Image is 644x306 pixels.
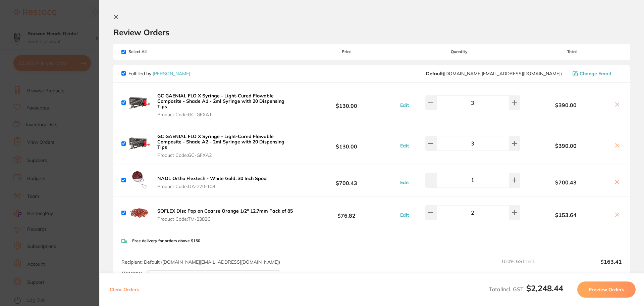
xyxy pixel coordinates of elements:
b: GC GAENIAL FLO X Syringe - Light-Cured Flowable Composite - Shade A2 - 2ml Syringe with 20 Dispen... [157,133,284,150]
button: SOFLEX Disc Pop on Coarse Orange 1/2" 12.7mm Pack of 85 Product Code:TM-2382C [155,208,295,222]
b: Default [426,71,443,77]
span: Product Code: OA-270-108 [157,184,268,189]
button: Edit [398,102,411,108]
span: Total Incl. GST [489,286,563,293]
b: SOFLEX Disc Pop on Coarse Orange 1/2" 12.7mm Pack of 85 [157,208,293,214]
b: $2,248.44 [526,283,563,293]
a: [PERSON_NAME] [153,71,190,77]
img: b2YwejZncA [128,169,150,191]
img: Ym40NDBrNQ [128,202,150,223]
b: $130.00 [297,97,396,109]
span: Select All [121,49,189,54]
span: Product Code: TM-2382C [157,216,293,222]
button: Change Email [571,71,622,77]
p: Free delivery for orders above $150 [132,238,200,243]
span: Product Code: GC-GFXA2 [157,152,294,158]
img: amd4cXI4ag [128,92,150,114]
button: NAOL Ortho Flextech - White Gold, 30 Inch Spool Product Code:OA-270-108 [155,175,270,189]
output: $163.41 [564,259,622,273]
b: $700.43 [522,179,610,185]
span: customer.care@henryschein.com.au [426,71,562,76]
b: $700.43 [297,174,396,186]
span: Total [522,49,622,54]
button: GC GAENIAL FLO X Syringe - Light-Cured Flowable Composite - Shade A1 - 2ml Syringe with 20 Dispen... [155,93,297,118]
b: NAOL Ortho Flextech - White Gold, 30 Inch Spool [157,175,268,181]
b: $130.00 [297,137,396,150]
p: Fulfilled by [128,71,190,76]
span: Change Email [580,71,611,76]
b: $153.64 [522,212,610,218]
img: dGUzemdzNg [128,133,150,154]
b: GC GAENIAL FLO X Syringe - Light-Cured Flowable Composite - Shade A1 - 2ml Syringe with 20 Dispen... [157,93,284,110]
span: 10.0 % GST Incl. [501,259,559,273]
b: $76.82 [297,207,396,219]
button: Edit [398,179,411,185]
button: Edit [398,143,411,149]
span: Recipient: Default ( [DOMAIN_NAME][EMAIL_ADDRESS][DOMAIN_NAME] ) [121,259,280,265]
b: $390.00 [522,102,610,108]
label: Message: [121,270,142,276]
span: Price [297,49,396,54]
span: Product Code: GC-GFXA1 [157,112,294,117]
button: Edit [398,212,411,218]
h2: Review Orders [113,27,630,37]
button: GC GAENIAL FLO X Syringe - Light-Cured Flowable Composite - Shade A2 - 2ml Syringe with 20 Dispen... [155,133,297,158]
button: Preview Orders [577,281,636,298]
b: $390.00 [522,143,610,149]
span: Quantity [397,49,522,54]
button: Clear Orders [108,281,141,298]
